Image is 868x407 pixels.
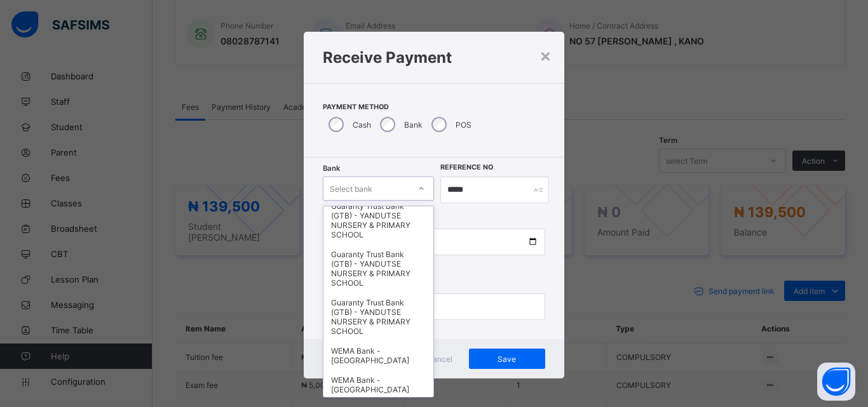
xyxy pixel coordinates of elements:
[323,103,545,111] span: Payment Method
[323,196,433,244] div: Guaranty Trust Bank (GTB) - YANDUTSE NURSERY & PRIMARY SCHOOL
[323,370,433,399] div: WEMA Bank - [GEOGRAPHIC_DATA]
[478,354,536,364] span: Save
[817,363,855,401] button: Open asap
[440,163,493,171] label: Reference No
[456,120,471,130] label: POS
[323,293,433,341] div: Guaranty Trust Bank (GTB) - YANDUTSE NURSERY & PRIMARY SCHOOL
[323,164,340,173] span: Bank
[323,341,433,370] div: WEMA Bank - [GEOGRAPHIC_DATA]
[427,354,452,364] span: Cancel
[323,244,433,293] div: Guaranty Trust Bank (GTB) - YANDUTSE NURSERY & PRIMARY SCHOOL
[330,177,372,201] div: Select bank
[404,120,423,130] label: Bank
[539,44,552,66] div: ×
[323,48,545,67] h1: Receive Payment
[353,120,371,130] label: Cash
